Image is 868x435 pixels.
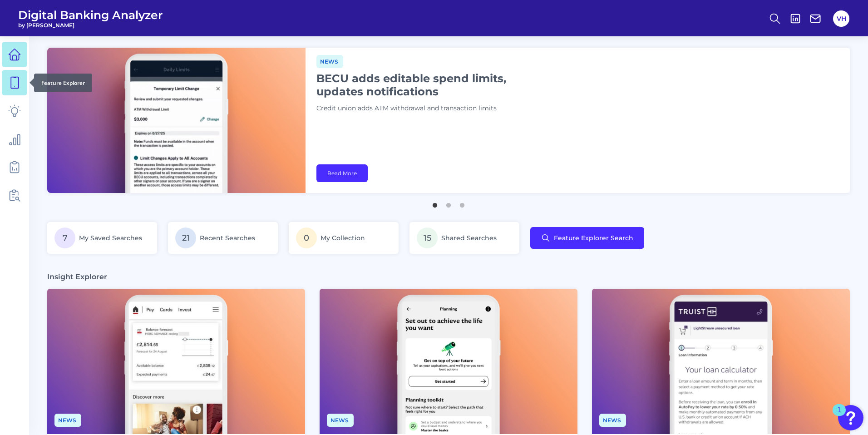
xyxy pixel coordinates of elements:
a: News [599,415,626,424]
span: News [54,414,81,427]
button: VH [833,10,849,27]
div: 1 [837,410,841,422]
img: News - Phone (3).png [592,289,850,434]
a: News [54,415,81,424]
span: 7 [54,227,75,248]
span: News [327,414,354,427]
button: 1 [430,198,439,208]
a: 15Shared Searches [409,222,519,254]
button: Feature Explorer Search [530,227,644,249]
a: 21Recent Searches [168,222,278,254]
span: 15 [417,227,438,248]
span: News [599,414,626,427]
h3: Insight Explorer [47,272,107,282]
span: My Collection [321,234,365,242]
a: News [316,57,343,65]
span: Feature Explorer Search [554,234,633,242]
span: My Saved Searches [79,234,142,242]
span: Recent Searches [200,234,255,242]
img: News - Phone (4).png [320,289,577,434]
div: Feature Explorer [34,74,92,92]
button: 3 [458,198,467,208]
span: Digital Banking Analyzer [18,8,163,22]
a: 7My Saved Searches [47,222,157,254]
span: 21 [175,227,196,248]
span: News [316,55,343,68]
a: News [327,415,354,424]
a: 0My Collection [289,222,399,254]
a: Read More [316,164,368,182]
img: bannerImg [47,48,306,193]
span: Shared Searches [441,234,497,242]
img: News - Phone.png [47,289,305,434]
span: 0 [296,227,317,248]
h1: BECU adds editable spend limits, updates notifications [316,72,543,98]
button: 2 [444,198,453,208]
p: Credit union adds ATM withdrawal and transaction limits [316,104,543,114]
button: Open Resource Center, 1 new notification [838,405,863,430]
span: by [PERSON_NAME] [18,22,163,29]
